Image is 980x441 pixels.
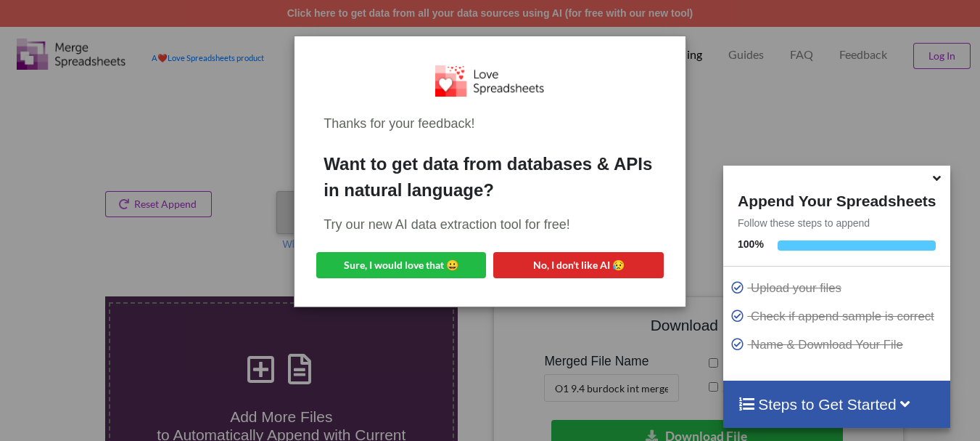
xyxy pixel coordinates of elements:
[730,336,947,354] p: Name & Download Your File
[493,252,663,278] button: No, I don't like AI 😥
[324,215,656,235] div: Try our new AI data extraction tool for free!
[435,65,544,97] img: Logo.png
[738,238,764,250] b: 100 %
[723,216,950,230] p: Follow these steps to append
[316,252,486,278] button: Sure, I would love that 😀
[324,151,656,203] div: Want to get data from databases & APIs in natural language?
[723,188,950,210] h4: Append Your Spreadsheets
[730,307,947,325] p: Check if append sample is correct
[730,279,947,297] p: Upload your files
[738,395,936,413] h4: Steps to Get Started
[324,114,656,134] div: Thanks for your feedback!
[15,383,61,426] iframe: chat widget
